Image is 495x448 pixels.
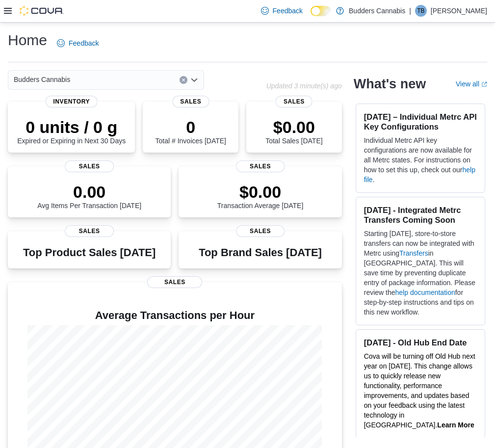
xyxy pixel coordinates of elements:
p: Updated 3 minute(s) ago [266,82,342,90]
span: Sales [172,96,209,107]
a: Transfers [399,249,428,257]
h3: [DATE] – Individual Metrc API Key Configurations [364,112,477,132]
p: | [409,5,411,17]
h3: Top Product Sales [DATE] [23,247,156,259]
a: help file [364,166,475,184]
button: Clear input [180,76,187,84]
span: Sales [276,96,313,107]
p: 0 [156,117,226,137]
button: Open list of options [190,76,198,84]
span: Sales [147,276,202,288]
p: [PERSON_NAME] [431,5,487,17]
div: Total # Invoices [DATE] [156,117,226,145]
span: Sales [65,225,114,237]
a: help documentation [395,289,455,296]
input: Dark Mode [311,6,331,16]
p: Budders Cannabis [349,5,405,17]
span: Feedback [69,38,99,48]
a: Feedback [257,1,307,21]
p: $0.00 [265,117,322,137]
div: Expired or Expiring in Next 30 Days [17,117,126,145]
h2: What's new [354,76,426,92]
h3: Top Brand Sales [DATE] [199,247,322,259]
p: 0.00 [37,182,141,202]
a: Feedback [53,33,103,53]
img: Cova [20,6,64,16]
a: Learn More [437,421,474,429]
h1: Home [8,30,47,50]
p: Individual Metrc API key configurations are now available for all Metrc states. For instructions ... [364,135,477,184]
a: View allExternal link [456,80,487,88]
div: Avg Items Per Transaction [DATE] [37,182,141,210]
h3: [DATE] - Integrated Metrc Transfers Coming Soon [364,205,477,225]
span: Feedback [273,6,303,16]
span: Cova will be turning off Old Hub next year on [DATE]. This change allows us to quickly release ne... [364,352,475,429]
span: Inventory [45,96,98,107]
span: Dark Mode [311,16,311,17]
h4: Average Transactions per Hour [16,310,334,321]
span: TB [417,5,424,17]
p: 0 units / 0 g [17,117,126,137]
h3: [DATE] - Old Hub End Date [364,338,477,347]
p: $0.00 [217,182,304,202]
div: Trevor Bell [415,5,427,17]
span: Sales [65,160,114,172]
p: Starting [DATE], store-to-store transfers can now be integrated with Metrc using in [GEOGRAPHIC_D... [364,229,477,317]
div: Total Sales [DATE] [265,117,322,145]
span: Sales [236,160,285,172]
svg: External link [481,81,487,87]
span: Budders Cannabis [14,74,70,85]
div: Transaction Average [DATE] [217,182,304,210]
span: Sales [236,225,285,237]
